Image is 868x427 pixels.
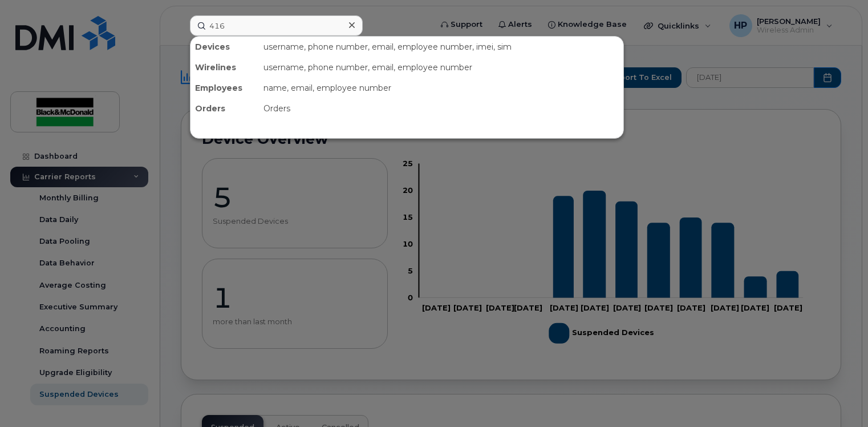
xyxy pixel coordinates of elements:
[190,37,259,57] div: Devices
[259,57,623,78] div: username, phone number, email, employee number
[259,98,623,119] div: Orders
[190,78,259,98] div: Employees
[259,37,623,57] div: username, phone number, email, employee number, imei, sim
[259,78,623,98] div: name, email, employee number
[190,57,259,78] div: Wirelines
[190,98,259,119] div: Orders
